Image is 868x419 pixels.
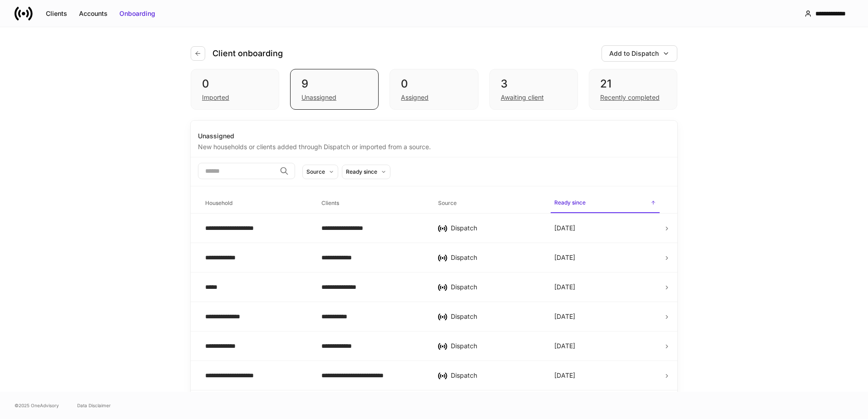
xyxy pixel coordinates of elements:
[318,194,427,213] span: Clients
[451,224,540,233] div: Dispatch
[77,402,111,409] a: Data Disclaimer
[554,341,575,351] p: [DATE]
[191,69,279,110] div: 0Imported
[15,402,59,409] span: © 2025 OneAdvisory
[554,283,575,292] p: [DATE]
[301,77,367,91] div: 9
[390,69,478,110] div: 0Assigned
[198,132,670,141] div: Unassigned
[342,165,390,179] button: Ready since
[40,6,73,21] button: Clients
[202,77,268,91] div: 0
[434,194,543,213] span: Source
[554,371,575,380] p: [DATE]
[609,49,659,58] div: Add to Dispatch
[451,341,540,351] div: Dispatch
[554,198,586,207] h6: Ready since
[79,9,108,18] div: Accounts
[301,93,336,102] div: Unassigned
[501,93,544,102] div: Awaiting client
[551,194,660,213] span: Ready since
[46,9,67,18] div: Clients
[600,93,660,102] div: Recently completed
[73,6,113,21] button: Accounts
[451,283,540,292] div: Dispatch
[554,224,575,233] p: [DATE]
[438,199,457,207] h6: Source
[290,69,379,110] div: 9Unassigned
[451,312,540,321] div: Dispatch
[119,9,155,18] div: Onboarding
[346,167,377,176] div: Ready since
[198,141,670,151] div: New households or clients added through Dispatch or imported from a source.
[501,77,567,91] div: 3
[205,199,232,207] h6: Household
[489,69,578,110] div: 3Awaiting client
[451,371,540,380] div: Dispatch
[401,93,429,102] div: Assigned
[600,77,666,91] div: 21
[202,194,311,213] span: Household
[554,312,575,321] p: [DATE]
[589,69,677,110] div: 21Recently completed
[602,45,677,62] button: Add to Dispatch
[554,253,575,262] p: [DATE]
[401,77,467,91] div: 0
[302,165,338,179] button: Source
[202,93,229,102] div: Imported
[321,199,339,207] h6: Clients
[212,48,283,59] h4: Client onboarding
[113,6,161,21] button: Onboarding
[451,253,540,262] div: Dispatch
[306,167,325,176] div: Source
